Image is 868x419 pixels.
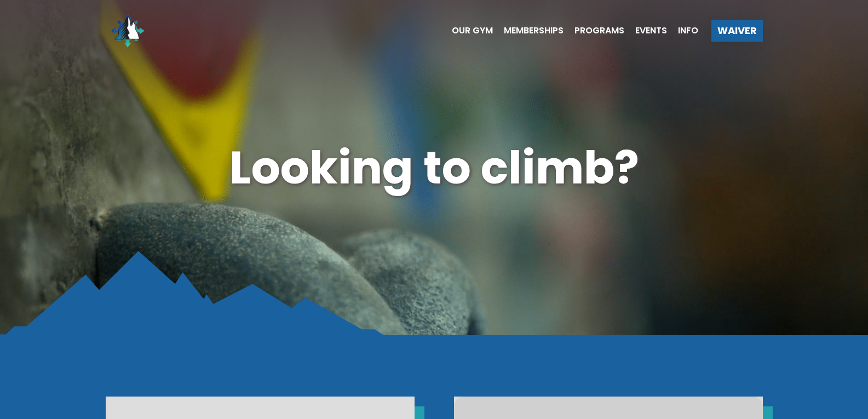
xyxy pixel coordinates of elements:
[717,26,757,36] span: Waiver
[624,26,667,35] a: Events
[106,136,763,200] h1: Looking to climb?
[106,9,150,53] img: North Wall Logo
[564,26,624,35] a: Programs
[667,26,698,35] a: Info
[441,26,493,35] a: Our Gym
[678,26,698,35] span: Info
[574,26,624,35] span: Programs
[711,20,763,42] a: Waiver
[493,26,564,35] a: Memberships
[504,26,564,35] span: Memberships
[635,26,667,35] span: Events
[452,26,493,35] span: Our Gym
